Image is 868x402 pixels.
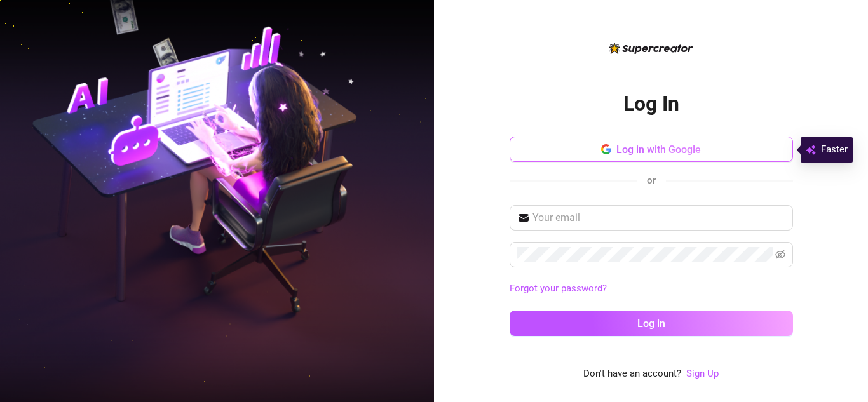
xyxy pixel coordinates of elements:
[623,91,679,117] h2: Log In
[821,142,848,157] span: Faster
[510,311,793,336] button: Log in
[775,250,785,260] span: eye-invisible
[510,137,793,162] button: Log in with Google
[616,144,701,156] span: Log in with Google
[686,366,719,382] a: Sign Up
[609,43,693,54] img: logo-BBDzfeDw.svg
[532,210,785,225] input: Your email
[583,366,681,382] span: Don't have an account?
[686,368,719,379] a: Sign Up
[510,283,607,294] a: Forgot your password?
[637,318,665,330] span: Log in
[647,175,656,186] span: or
[510,281,793,297] a: Forgot your password?
[806,142,816,157] img: svg%3e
